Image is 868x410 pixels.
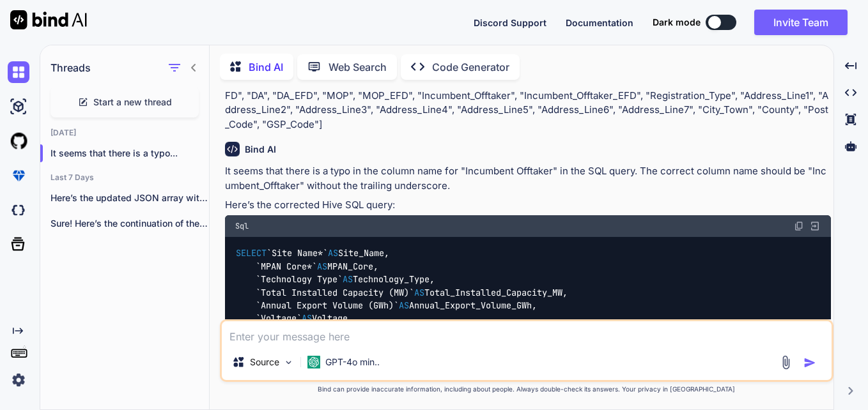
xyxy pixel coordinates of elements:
span: AS [399,300,409,311]
p: GPT-4o min.. [325,356,380,368]
p: It seems that there is a typo in the column name for "Incumbent Offtaker" in the SQL query. The c... [225,164,831,193]
span: AS [317,261,327,272]
img: chat [8,61,29,83]
span: AS [302,313,312,324]
p: Sure! Here’s the continuation of the JSON... [50,217,209,230]
p: It seems that there is a typo... [50,147,209,160]
span: Sql [235,221,249,231]
img: premium [8,165,29,186]
span: Discord Support [474,17,546,28]
p: Bind can provide inaccurate information, including about people. Always double-check its answers.... [220,384,833,394]
img: copy [794,221,804,231]
img: attachment [779,355,793,370]
p: Web Search [329,59,387,75]
button: Discord Support [474,16,546,29]
h1: Threads [50,60,91,75]
img: githubLight [8,130,29,152]
img: Open in Browser [809,220,821,232]
span: Documentation [566,17,633,28]
span: AS [414,287,424,298]
img: settings [8,369,29,391]
p: Source [250,356,279,368]
p: Here’s the corrected Hive SQL query: [225,198,831,213]
p: Code Generator [432,59,509,75]
h6: Bind AI [245,143,276,156]
img: darkCloudIdeIcon [8,199,29,221]
button: Documentation [566,16,633,29]
img: icon [803,356,816,369]
img: ai-studio [8,96,29,118]
h2: [DATE] [40,128,209,138]
span: AS [343,274,353,285]
img: Bind AI [10,10,87,29]
span: Start a new thread [93,96,172,109]
h2: Last 7 Days [40,172,209,183]
span: AS [328,248,338,259]
img: GPT-4o mini [307,356,320,368]
button: Invite Team [754,10,848,35]
p: Bind AI [249,59,283,75]
span: Dark mode [653,16,701,29]
img: Pick Models [283,357,294,368]
p: Here’s the updated JSON array with the... [50,192,209,204]
span: SELECT [236,248,267,259]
